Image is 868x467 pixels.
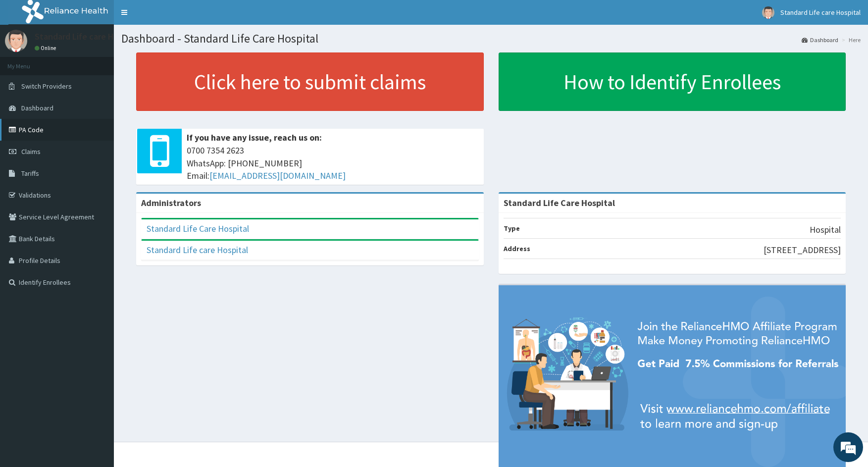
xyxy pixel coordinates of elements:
[810,223,841,236] p: Hospital
[504,244,530,253] b: Address
[147,244,248,256] a: Standard Life care Hospital
[499,285,846,467] img: provider-team-banner.png
[121,32,861,45] h1: Dashboard - Standard Life Care Hospital
[147,223,249,234] a: Standard Life Care Hospital
[136,52,484,111] a: Click here to submit claims
[5,30,27,52] img: User Image
[504,197,615,208] strong: Standard Life Care Hospital
[187,132,322,143] b: If you have any issue, reach us on:
[21,104,53,112] span: Dashboard
[839,36,861,44] li: Here
[35,32,141,41] p: Standard Life care Hospital
[21,82,72,91] span: Switch Providers
[187,144,479,182] span: 0700 7354 2623 WhatsApp: [PHONE_NUMBER] Email:
[764,244,841,257] p: [STREET_ADDRESS]
[504,224,520,233] b: Type
[780,8,861,17] span: Standard Life care Hospital
[209,170,346,181] a: [EMAIL_ADDRESS][DOMAIN_NAME]
[21,169,39,178] span: Tariffs
[762,6,774,19] img: User Image
[499,52,846,111] a: How to Identify Enrollees
[21,147,41,156] span: Claims
[141,197,201,208] b: Administrators
[802,36,838,44] a: Dashboard
[35,45,58,52] a: Online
